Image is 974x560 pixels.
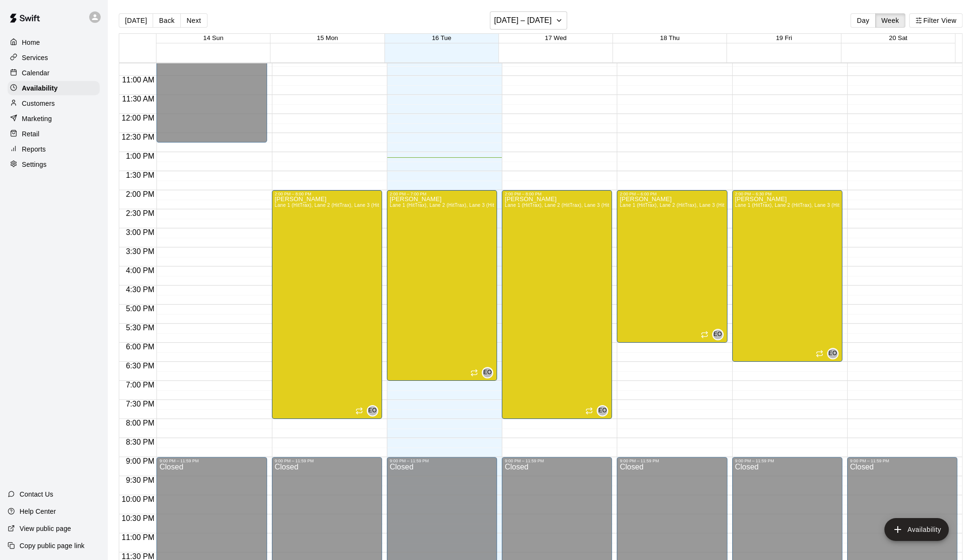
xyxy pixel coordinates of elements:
[432,34,451,41] button: 16 Tue
[889,34,908,41] button: 20 Sat
[20,507,56,516] p: Help Center
[119,533,156,541] span: 11:00 PM
[884,518,949,541] button: add
[20,541,84,550] p: Copy public page link
[909,13,963,28] button: Filter View
[119,114,156,122] span: 12:00 PM
[367,405,378,417] div: Eric Opelski
[597,405,608,417] div: Eric Opelski
[390,192,494,196] div: 2:00 PM – 7:00 PM
[850,13,875,28] button: Day
[8,112,100,126] a: Marketing
[735,192,839,196] div: 2:00 PM – 6:30 PM
[20,489,53,499] p: Contact Us
[119,514,156,522] span: 10:30 PM
[355,407,363,415] span: Recurring availability
[390,458,494,463] div: 9:00 PM – 11:59 PM
[317,34,338,41] button: 15 Mon
[712,329,724,340] div: Eric Opelski
[505,203,754,208] span: Lane 1 (HitTrax), Lane 2 (HitTrax), Lane 3 (HitTrax), [GEOGRAPHIC_DATA] ([GEOGRAPHIC_DATA]), Area 10
[482,367,493,378] div: Eric Opelski
[8,66,100,80] a: Calendar
[8,51,100,65] a: Services
[8,157,100,172] a: Settings
[8,127,100,141] a: Retail
[505,458,609,463] div: 9:00 PM – 11:59 PM
[20,524,71,533] p: View public page
[494,14,552,27] h6: [DATE] – [DATE]
[620,192,724,196] div: 2:00 PM – 6:00 PM
[124,285,157,294] span: 4:30 PM
[850,458,954,463] div: 9:00 PM – 11:59 PM
[387,190,497,381] div: 2:00 PM – 7:00 PM: Available
[8,35,100,50] a: Home
[545,34,567,41] button: 17 Wed
[124,457,157,465] span: 9:00 PM
[124,438,157,446] span: 8:30 PM
[660,34,680,41] button: 18 Thu
[368,406,377,416] span: EO
[22,144,46,154] p: Reports
[701,331,708,338] span: Recurring availability
[275,203,446,208] span: Lane 1 (HitTrax), Lane 2 (HitTrax), Lane 3 (HitTrax), [GEOGRAPHIC_DATA]
[502,190,612,419] div: 2:00 PM – 8:00 PM: Available
[22,114,52,123] p: Marketing
[119,13,153,28] button: [DATE]
[505,192,609,196] div: 2:00 PM – 8:00 PM
[180,13,207,28] button: Next
[585,407,593,415] span: Recurring availability
[8,81,100,95] a: Availability
[490,11,568,30] button: [DATE] – [DATE]
[124,381,157,389] span: 7:00 PM
[22,129,40,139] p: Retail
[124,305,157,313] span: 5:00 PM
[390,203,561,208] span: Lane 1 (HitTrax), Lane 2 (HitTrax), Lane 3 (HitTrax), [GEOGRAPHIC_DATA]
[22,53,48,62] p: Services
[275,192,379,196] div: 2:00 PM – 8:00 PM
[124,171,157,179] span: 1:30 PM
[124,419,157,427] span: 8:00 PM
[272,190,382,419] div: 2:00 PM – 8:00 PM: Available
[617,190,727,343] div: 2:00 PM – 6:00 PM: Available
[124,324,157,332] span: 5:30 PM
[124,400,157,408] span: 7:30 PM
[124,343,157,351] span: 6:00 PM
[124,209,157,217] span: 2:30 PM
[714,330,722,339] span: EO
[8,142,100,156] a: Reports
[620,458,724,463] div: 9:00 PM – 11:59 PM
[120,95,157,103] span: 11:30 AM
[275,458,379,463] div: 9:00 PM – 11:59 PM
[203,34,223,41] button: 14 Sun
[119,495,156,503] span: 10:00 PM
[22,68,50,78] p: Calendar
[124,228,157,236] span: 3:00 PM
[732,190,842,362] div: 2:00 PM – 6:30 PM: Available
[22,83,58,93] p: Availability
[119,133,156,141] span: 12:30 PM
[22,99,55,108] p: Customers
[124,476,157,484] span: 9:30 PM
[22,38,40,47] p: Home
[776,34,792,41] button: 19 Fri
[829,349,837,358] span: EO
[470,369,478,377] span: Recurring availability
[875,13,905,28] button: Week
[22,160,47,169] p: Settings
[598,406,607,416] span: EO
[620,203,791,208] span: Lane 1 (HitTrax), Lane 2 (HitTrax), Lane 3 (HitTrax), [GEOGRAPHIC_DATA]
[483,368,492,377] span: EO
